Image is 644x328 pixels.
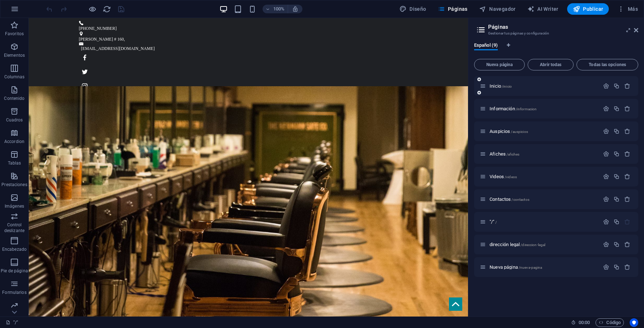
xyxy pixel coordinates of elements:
[520,243,545,247] span: /direccion-legal
[474,42,638,56] div: Pestañas de idiomas
[477,63,522,67] span: Nueva página
[488,30,624,37] h3: Gestionar tus páginas y configuración
[624,264,630,270] div: Eliminar
[603,151,609,157] div: Configuración
[603,83,609,89] div: Configuración
[2,290,26,295] p: Formularios
[580,63,635,67] span: Todas las opciones
[397,3,429,15] button: Diseño
[603,196,609,202] div: Configuración
[506,152,519,156] span: /afiches
[505,175,517,179] span: /videos
[624,196,630,202] div: Eliminar
[487,152,599,156] div: Afiches/afiches
[613,83,620,89] div: Duplicar
[490,174,517,179] span: Haz clic para abrir la página
[599,318,621,327] span: Código
[488,24,638,30] h2: Páginas
[435,3,471,15] button: Páginas
[487,84,599,88] div: Inicio/inicio
[490,151,519,157] span: Haz clic para abrir la página
[613,151,620,157] div: Duplicar
[603,174,609,180] div: Configuración
[516,107,537,111] span: /informacion
[490,129,528,134] span: Haz clic para abrir la página
[487,265,599,269] div: Nueva página/nueva-pagina
[487,197,599,202] div: Contactos/contactos
[584,320,585,325] span: :
[292,6,298,12] i: Al redimensionar, ajustar el nivel de zoom automáticamente para ajustarse al dispositivo elegido.
[399,5,426,13] span: Diseño
[603,106,609,112] div: Configuración
[487,129,599,134] div: Auspicios/auspicios
[4,139,24,144] p: Accordion
[617,5,638,13] span: Más
[624,128,630,134] div: Eliminar
[603,264,609,270] div: Configuración
[511,198,529,202] span: /contactos
[624,241,630,248] div: Eliminar
[487,242,599,247] div: dirección legal/direccion-legal
[490,106,537,111] span: Haz clic para abrir la página
[490,264,542,270] span: Haz clic para abrir la página
[531,63,570,67] span: Abrir todas
[273,5,285,13] h6: 100%
[630,318,638,327] button: Usercentrics
[576,59,638,70] button: Todas las opciones
[502,84,512,88] span: /inicio
[490,219,497,225] span: Haz clic para abrir la página
[527,5,559,13] span: AI Writer
[476,3,519,15] button: Navegador
[613,219,620,225] div: Duplicar
[613,174,620,180] div: Duplicar
[524,3,561,15] button: AI Writer
[4,52,25,58] p: Elementos
[624,83,630,89] div: Eliminar
[495,220,497,224] span: /
[263,5,288,13] button: 100%
[615,3,641,15] button: Más
[103,5,111,13] i: Volver a cargar página
[490,83,512,89] span: Haz clic para abrir la página
[2,246,27,252] p: Encabezado
[511,130,528,134] span: /auspicios
[613,128,620,134] div: Duplicar
[438,5,468,13] span: Páginas
[603,219,609,225] div: Configuración
[1,268,28,274] p: Pie de página
[5,31,24,37] p: Favoritos
[624,174,630,180] div: Eliminar
[8,160,21,166] p: Tablas
[474,41,498,51] span: Español (9)
[487,220,599,224] div: "/"/
[579,318,590,327] span: 00 00
[571,318,590,327] h6: Tiempo de la sesión
[6,117,23,123] p: Cuadros
[573,5,603,13] span: Publicar
[613,241,620,248] div: Duplicar
[102,5,111,13] button: reload
[6,318,18,327] a: Haz clic para cancelar la selección y doble clic para abrir páginas
[474,59,525,70] button: Nueva página
[528,59,574,70] button: Abrir todas
[603,128,609,134] div: Configuración
[490,197,529,202] span: Haz clic para abrir la página
[624,106,630,112] div: Eliminar
[613,264,620,270] div: Duplicar
[4,74,25,80] p: Columnas
[567,3,609,15] button: Publicar
[624,219,630,225] div: La página principal no puede eliminarse
[4,96,24,101] p: Contenido
[487,174,599,179] div: Videos/videos
[479,5,516,13] span: Navegador
[397,3,429,15] div: Diseño (Ctrl+Alt+Y)
[613,106,620,112] div: Duplicar
[5,203,24,209] p: Imágenes
[1,182,27,188] p: Prestaciones
[596,318,624,327] button: Código
[603,241,609,248] div: Configuración
[487,106,599,111] div: Información/informacion
[490,242,545,247] span: Haz clic para abrir la página
[88,5,97,13] button: Haz clic para salir del modo de previsualización y seguir editando
[624,151,630,157] div: Eliminar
